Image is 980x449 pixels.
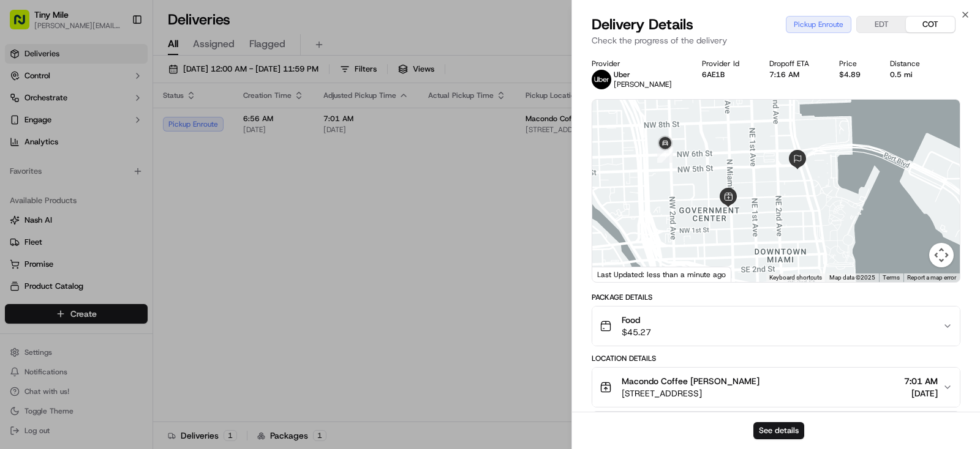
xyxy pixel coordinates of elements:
div: Distance [890,59,930,69]
div: 0.5 mi [890,70,930,80]
a: Report a map error [907,274,956,281]
img: Google [595,266,636,282]
p: Check the progress of the delivery [592,34,960,46]
a: 📗Knowledge Base [7,173,99,195]
span: [PERSON_NAME] [614,80,672,89]
span: Macondo Coffee [PERSON_NAME] [622,375,759,387]
div: Start new chat [42,117,201,129]
div: $4.89 [839,70,871,80]
button: Start new chat [208,121,223,135]
p: Uber [614,70,672,80]
div: Last Updated: less than a minute ago [592,267,731,282]
button: EDT [857,17,906,32]
span: Knowledge Base [24,177,94,190]
span: [STREET_ADDRESS] [622,387,759,399]
span: Map data ©2025 [829,274,875,281]
span: 7:01 AM [904,375,938,387]
p: Welcome 👋 [12,49,223,69]
div: We're available if you need us! [42,129,155,139]
span: Food [622,314,651,326]
div: Price [839,59,871,69]
a: Open this area in Google Maps (opens a new window) [595,266,636,282]
div: Dropoff ETA [769,59,820,69]
span: Pylon [122,207,148,217]
span: Delivery Details [592,15,693,34]
a: Terms (opens in new tab) [883,274,900,281]
button: COT [906,17,955,32]
div: Provider Id [702,59,750,69]
div: Package Details [592,292,960,302]
span: $45.27 [622,326,651,338]
img: 1736555255976-a54dd68f-1ca7-489b-9aae-adbdc363a1c4 [12,117,34,139]
button: Keyboard shortcuts [769,273,822,282]
img: uber-new-logo.jpeg [592,70,611,89]
span: API Documentation [116,177,197,190]
input: Got a question? Start typing here... [32,79,221,92]
div: 💻 [104,179,113,188]
div: 7:16 AM [769,70,820,80]
div: Provider [592,59,682,69]
div: Location Details [592,354,960,363]
a: 💻API Documentation [99,173,202,195]
button: Food$45.27 [592,306,960,346]
span: [DATE] [904,387,938,399]
img: Nash [12,12,37,37]
button: See details [753,422,804,439]
button: Macondo Coffee [PERSON_NAME][STREET_ADDRESS]7:01 AM[DATE] [592,368,960,407]
a: Powered byPylon [86,207,148,217]
button: Map camera controls [929,243,954,267]
div: 📗 [12,179,22,188]
button: 6AE1B [702,70,725,80]
div: 1 [657,147,673,163]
